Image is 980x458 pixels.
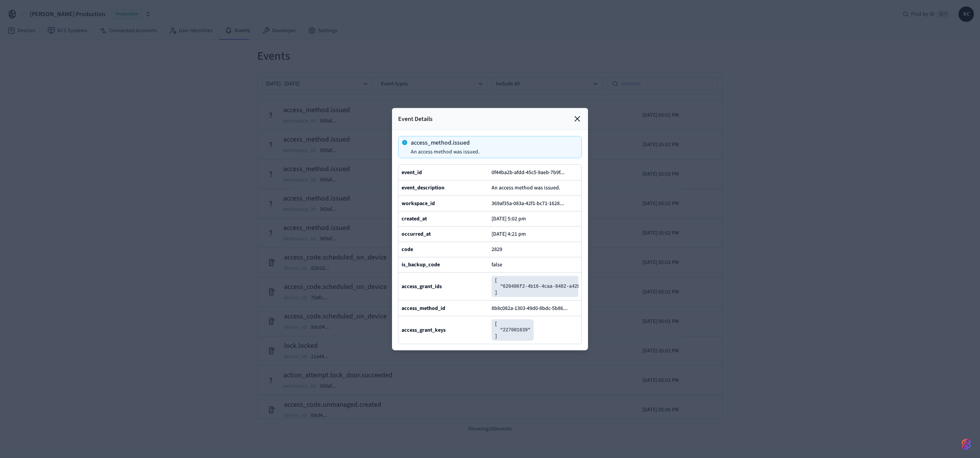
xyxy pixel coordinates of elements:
[402,215,427,223] b: created_at
[402,199,435,207] b: workspace_id
[490,199,572,208] button: 369af35a-083a-42f1-bc71-1628...
[492,184,560,192] span: An access method was issued.
[411,148,480,155] p: An access method was issued.
[492,231,526,237] p: [DATE] 4:21 pm
[492,246,502,253] span: 2829
[402,261,440,269] b: is_backup_code
[411,139,480,145] p: access_method.issued
[492,319,534,341] pre: [ "227001839" ]
[490,303,575,313] button: 8b8c082a-1303-49d0-8bdc-5b86...
[402,246,413,253] b: code
[492,275,578,297] pre: [ "620486f2-4b16-4caa-8482-a42b0a905e9d" ]
[962,438,971,450] img: SeamLogoGradient.69752ec5.svg
[402,184,444,192] b: event_description
[490,168,572,177] button: 0f44ba2b-afdd-45c5-9aeb-7b9f...
[398,114,433,123] p: Event Details
[492,216,526,222] p: [DATE] 5:02 pm
[402,168,422,176] b: event_id
[492,261,502,269] span: false
[402,282,442,290] b: access_grant_ids
[402,304,445,312] b: access_method_id
[402,326,446,334] b: access_grant_keys
[402,230,431,238] b: occurred_at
